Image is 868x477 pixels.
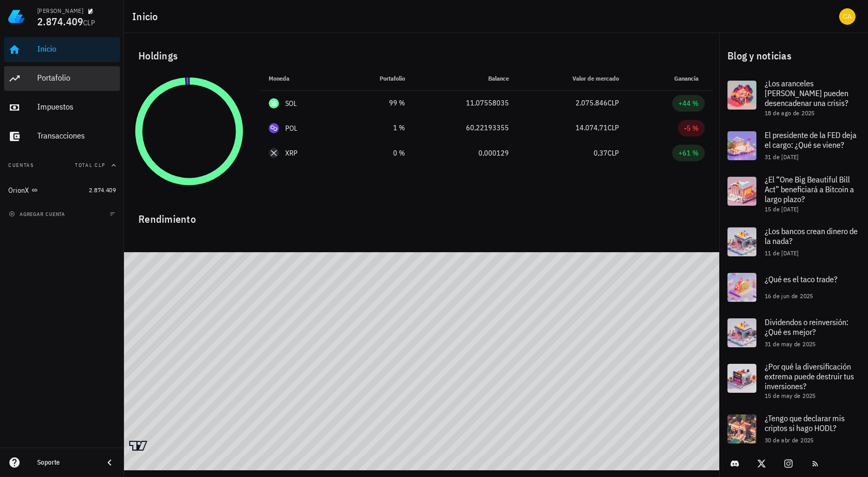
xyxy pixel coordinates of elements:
div: OrionX [8,186,29,195]
span: agregar cuenta [11,211,65,218]
span: 18 de ago de 2025 [765,109,815,117]
span: ¿Por qué la diversificación extrema puede destruir tus inversiones? [765,361,854,391]
a: Transacciones [4,124,120,149]
div: POL-icon [269,123,279,133]
div: XRP-icon [269,148,279,158]
span: 30 de abr de 2025 [765,436,814,444]
div: 11,07558035 [422,98,509,109]
div: +61 % [678,148,699,158]
div: Blog y noticias [719,39,868,72]
img: LedgiFi [8,8,25,25]
span: 2.075.846 [576,98,608,107]
div: Impuestos [37,102,116,112]
div: POL [285,123,298,133]
span: 14.074,71 [576,123,608,132]
h1: Inicio [132,8,162,25]
div: Soporte [37,458,95,467]
div: 0 % [349,148,405,159]
div: 1 % [349,122,405,133]
a: Charting by TradingView [129,441,147,451]
div: XRP [285,148,298,158]
span: Dividendos o reinversión: ¿Qué es mejor? [765,317,848,337]
span: 31 de [DATE] [765,153,799,161]
span: CLP [608,148,619,158]
div: avatar [839,8,856,25]
span: 0,37 [594,148,608,158]
span: 15 de may de 2025 [765,392,816,399]
button: agregar cuenta [6,209,70,219]
th: Valor de mercado [517,66,627,91]
div: -5 % [684,123,699,133]
a: ¿Qué es el taco trade? 16 de jun de 2025 [719,265,868,310]
span: 11 de [DATE] [765,249,799,257]
span: 16 de jun de 2025 [765,292,813,300]
span: 2.874.409 [37,14,83,28]
th: Moneda [260,66,340,91]
div: Rendimiento [130,203,713,227]
span: 31 de may de 2025 [765,340,816,348]
a: ¿Por qué la diversificación extrema puede destruir tus inversiones? 15 de may de 2025 [719,356,868,406]
div: 60,22193355 [422,122,509,133]
a: ¿Los bancos crean dinero de la nada? 11 de [DATE] [719,219,868,265]
a: ¿El “One Big Beautiful Bill Act” beneficiará a Bitcoin a largo plazo? 15 de [DATE] [719,168,868,219]
a: El presidente de la FED deja el cargo: ¿Qué se viene? 31 de [DATE] [719,123,868,168]
span: 15 de [DATE] [765,205,799,213]
div: Holdings [130,39,713,72]
div: 0,000129 [422,148,509,159]
span: ¿Los bancos crean dinero de la nada? [765,226,858,246]
a: Dividendos o reinversión: ¿Qué es mejor? 31 de may de 2025 [719,310,868,356]
span: ¿Qué es el taco trade? [765,274,838,284]
a: ¿Tengo que declarar mis criptos si hago HODL? 30 de abr de 2025 [719,406,868,452]
a: ¿Los aranceles [PERSON_NAME] pueden desencadenar una crisis? 18 de ago de 2025 [719,72,868,123]
div: [PERSON_NAME] [37,7,83,15]
div: Inicio [37,44,116,54]
span: CLP [83,18,95,27]
span: ¿Los aranceles [PERSON_NAME] pueden desencadenar una crisis? [765,78,848,108]
button: CuentasTotal CLP [4,153,120,178]
div: Transacciones [37,131,116,141]
span: 2.874.409 [89,186,116,194]
span: Total CLP [75,162,105,168]
th: Balance [413,66,517,91]
div: 99 % [349,98,405,109]
a: Inicio [4,37,120,62]
a: OrionX 2.874.409 [4,178,120,203]
span: Ganancia [674,74,705,82]
a: Portafolio [4,66,120,91]
div: Portafolio [37,73,116,83]
a: Impuestos [4,95,120,120]
div: SOL-icon [269,98,279,109]
div: SOL [285,98,297,109]
span: CLP [608,98,619,107]
span: CLP [608,123,619,132]
span: ¿El “One Big Beautiful Bill Act” beneficiará a Bitcoin a largo plazo? [765,174,854,204]
span: ¿Tengo que declarar mis criptos si hago HODL? [765,413,845,433]
th: Portafolio [340,66,413,91]
span: El presidente de la FED deja el cargo: ¿Qué se viene? [765,130,857,150]
div: +44 % [678,98,699,109]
